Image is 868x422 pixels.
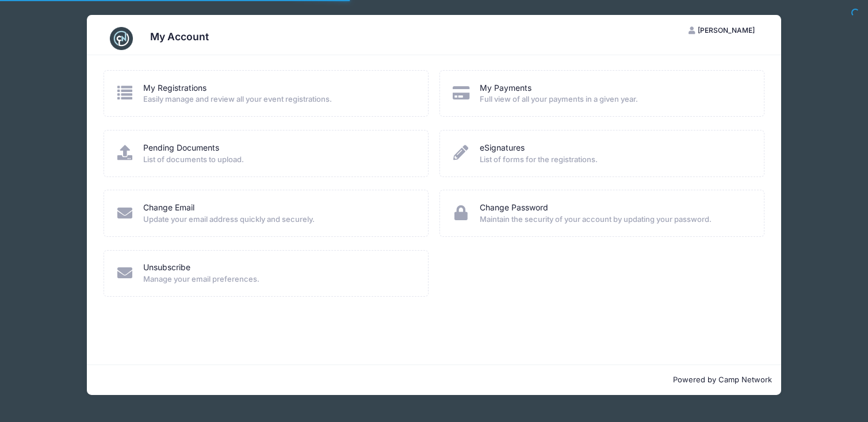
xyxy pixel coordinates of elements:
[480,154,750,166] span: List of forms for the registrations.
[96,374,772,386] p: Powered by Camp Network
[480,214,750,225] span: Maintain the security of your account by updating your password.
[698,26,755,34] span: [PERSON_NAME]
[480,142,525,154] a: eSignatures
[678,21,764,40] button: [PERSON_NAME]
[143,94,413,105] span: Easily manage and review all your event registrations.
[150,30,209,43] h3: My Account
[143,82,207,94] a: My Registrations
[143,202,194,214] a: Change Email
[143,142,219,154] a: Pending Documents
[110,27,133,50] img: CampNetwork
[480,94,750,105] span: Full view of all your payments in a given year.
[143,262,190,274] a: Unsubscribe
[480,82,531,94] a: My Payments
[143,214,413,225] span: Update your email address quickly and securely.
[143,274,413,285] span: Manage your email preferences.
[143,154,413,166] span: List of documents to upload.
[480,202,548,214] a: Change Password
